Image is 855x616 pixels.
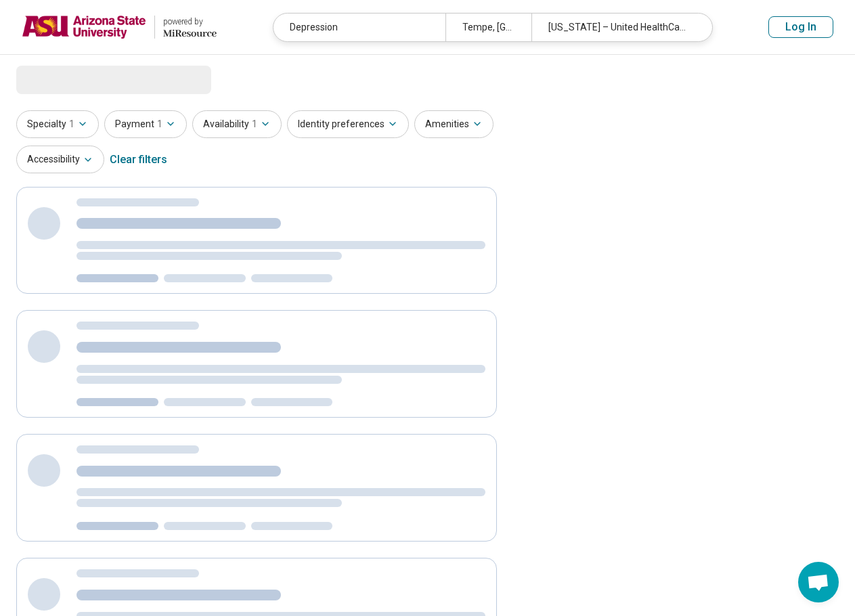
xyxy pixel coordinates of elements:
div: Clear filters [110,144,167,176]
span: 1 [69,117,74,131]
img: Arizona State University [22,11,146,43]
button: Accessibility [16,146,104,173]
span: 1 [252,117,257,131]
span: 1 [157,117,162,131]
div: Tempe, [GEOGRAPHIC_DATA] [445,14,531,41]
div: [US_STATE] – United HealthCare Student Resources [531,14,703,41]
div: Open chat [798,562,839,602]
div: Depression [273,14,445,41]
div: powered by [163,16,217,28]
button: Identity preferences [287,110,409,138]
button: Log In [768,16,833,38]
a: Arizona State Universitypowered by [22,11,217,43]
button: Specialty1 [16,110,99,138]
button: Payment1 [104,110,187,138]
span: Loading... [16,66,130,93]
button: Availability1 [192,110,282,138]
button: Amenities [414,110,494,138]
